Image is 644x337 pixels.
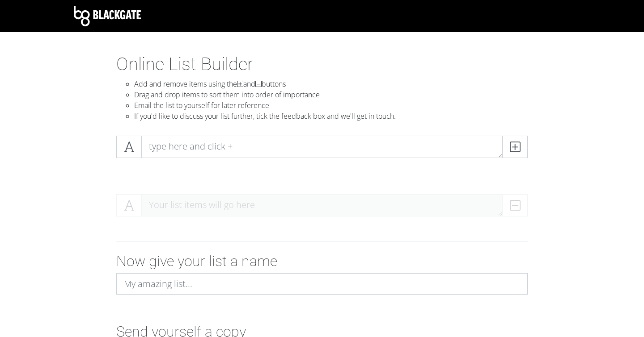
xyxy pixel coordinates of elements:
[134,79,528,89] li: Add and remove items using the and buttons
[134,89,528,100] li: Drag and drop items to sort them into order of importance
[134,100,528,111] li: Email the list to yourself for later reference
[116,253,528,270] h2: Now give your list a name
[134,111,528,121] li: If you'd like to discuss your list further, tick the feedback box and we'll get in touch.
[116,273,528,295] input: My amazing list...
[116,54,528,75] h1: Online List Builder
[74,6,141,26] img: Blackgate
